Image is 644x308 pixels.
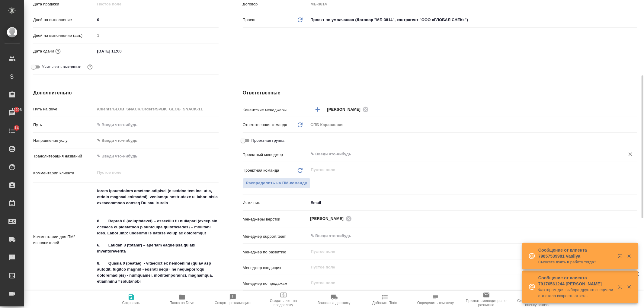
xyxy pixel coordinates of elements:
[634,154,635,155] button: Open
[372,301,397,305] span: Добавить Todo
[95,152,219,160] input: ✎ Введи что-нибудь
[465,299,508,307] span: Призвать менеджера по развитию
[243,216,309,222] p: Менеджеры верстки
[310,279,623,287] input: Пустое поле
[310,248,623,255] input: Пустое поле
[614,250,629,265] button: Открыть в новой вкладке
[243,249,309,255] p: Менеджер по развитию
[243,152,309,158] p: Проектный менеджер
[11,125,22,131] span: 14
[243,167,279,173] p: Проектная команда
[309,198,637,208] div: Email
[309,15,637,25] div: Проект по умолчанию (Договор "МБ-3814", контрагент "ООО «ГЛОБАЛ СНЕК»")
[310,102,325,117] button: Добавить менеджера
[95,47,148,56] input: ✎ Введи что-нибудь
[309,120,637,130] div: СПБ Караванная
[634,235,635,237] button: Open
[252,138,284,144] span: Проектная группа
[33,122,95,128] p: Путь
[33,89,219,97] h4: Дополнительно
[243,200,309,206] p: Источник
[243,122,287,128] p: Ответственная команда
[33,153,95,159] p: Транслитерация названий
[106,291,157,308] button: Сохранить
[42,64,82,70] span: Учитывать выходные
[417,301,454,305] span: Определить тематику
[310,215,354,222] div: [PERSON_NAME]
[327,106,364,113] span: [PERSON_NAME]
[262,299,305,307] span: Создать счет на предоплату
[310,151,615,158] input: ✎ Введи что-нибудь
[327,106,371,113] div: [PERSON_NAME]
[33,106,95,112] p: Путь на drive
[243,89,637,97] h4: Ответственные
[243,107,309,113] p: Клиентские менеджеры
[310,216,348,222] span: [PERSON_NAME]
[243,233,309,240] p: Менеджер support team
[410,291,461,308] button: Определить тематику
[310,166,623,173] input: Пустое поле
[626,150,635,158] button: Очистить
[33,170,95,176] p: Комментарии клиента
[207,291,258,308] button: Создать рекламацию
[318,301,350,305] span: Заявка на доставку
[95,31,219,40] input: Пустое поле
[97,138,211,144] div: ✎ Введи что-нибудь
[310,232,615,240] input: ✎ Введи что-нибудь
[157,291,207,308] button: Папка на Drive
[614,281,629,295] button: Открыть в новой вкладке
[623,284,635,290] button: Закрыть
[243,265,309,271] p: Менеджер входящих
[95,15,219,24] input: ✎ Введи что-нибудь
[515,299,559,307] span: Скопировать ссылку на оценку заказа
[634,109,635,110] button: Open
[54,47,62,55] button: Если добавить услуги и заполнить их объемом, то дата рассчитается автоматически
[623,253,635,259] button: Закрыть
[309,291,360,308] button: Заявка на доставку
[33,17,95,23] p: Дней на выполнение
[310,264,623,271] input: Пустое поле
[33,48,54,54] p: Дата сдачи
[538,259,614,265] p: Сможете взять в работу тогда?
[33,234,95,246] p: Комментарии для ПМ/исполнителей
[2,123,23,138] a: 14
[243,1,309,7] p: Договор
[538,247,614,259] p: Сообщение от клиента 79857539981 Vasilya
[2,105,23,120] a: 12208
[95,105,219,113] input: Пустое поле
[243,281,309,287] p: Менеджер по продажам
[538,275,614,287] p: Сообщение от клиента 79176561244 [PERSON_NAME]
[33,1,95,7] p: Дата продажи
[95,120,219,129] input: ✎ Введи что-нибудь
[461,291,512,308] button: Призвать менеджера по развитию
[170,301,194,305] span: Папка на Drive
[8,107,25,113] span: 12208
[243,178,311,189] button: Распределить на ПМ-команду
[246,180,307,187] span: Распределить на ПМ-команду
[538,287,614,299] p: Фактором для выбора другого специалиста стала скорость ответа.
[95,186,219,293] textarea: lorem ipsumdolors ametcon adipisci (e seddoe tem inci utla, etdolo magnaal enimadmi), veniamqu no...
[215,301,251,305] span: Создать рекламацию
[33,33,95,39] p: Дней на выполнение (авт.)
[33,138,95,144] p: Направление услуг
[360,291,410,308] button: Добавить Todo
[512,291,562,308] button: Скопировать ссылку на оценку заказа
[243,17,256,23] p: Проект
[634,218,635,219] button: Open
[86,63,94,71] button: Выбери, если сб и вс нужно считать рабочими днями для выполнения заказа.
[258,291,309,308] button: Создать счет на предоплату
[122,301,140,305] span: Сохранить
[95,135,219,146] div: ✎ Введи что-нибудь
